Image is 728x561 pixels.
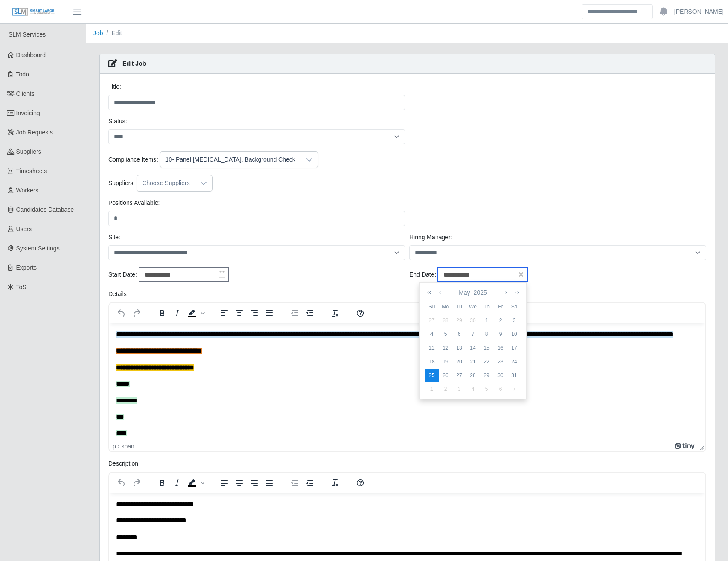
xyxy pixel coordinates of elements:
[439,341,452,355] td: 2025-05-12
[103,29,122,38] li: Edit
[507,369,521,382] td: 2025-05-31
[328,307,342,319] button: Clear formatting
[452,300,466,314] th: Tu
[480,341,493,355] td: 2025-05-15
[425,385,439,393] div: 1
[493,382,507,396] td: 2025-06-06
[493,385,507,393] div: 6
[439,385,452,393] div: 2
[247,477,262,489] button: Align right
[452,341,466,355] td: 2025-05-13
[696,441,705,451] div: Press the Up and Down arrow keys to resize the editor.
[16,264,37,271] span: Exports
[480,330,493,338] div: 8
[507,372,521,379] div: 31
[425,327,439,341] td: 2025-05-04
[466,330,480,338] div: 7
[409,270,436,279] label: End Date:
[439,382,452,396] td: 2025-06-02
[452,358,466,366] div: 20
[466,317,480,324] div: 30
[472,285,489,300] button: 2025
[425,330,439,338] div: 4
[137,175,195,191] div: Choose Suppliers
[425,369,439,382] td: 2025-05-25
[674,7,724,16] a: [PERSON_NAME]
[7,7,589,299] body: Rich Text Area. Press ALT-0 for help.
[466,382,480,396] td: 2025-06-04
[170,477,184,489] button: Italic
[16,168,47,174] span: Timesheets
[466,314,480,327] td: 2025-04-30
[439,317,452,324] div: 28
[507,355,521,369] td: 2025-05-24
[457,285,472,300] button: May
[121,443,134,450] div: span
[507,300,521,314] th: Sa
[582,4,653,19] input: Search
[507,358,521,366] div: 24
[12,7,55,17] img: SLM Logo
[217,477,231,489] button: Align left
[452,327,466,341] td: 2025-05-06
[452,369,466,382] td: 2025-05-27
[493,327,507,341] td: 2025-05-09
[328,477,342,489] button: Clear formatting
[16,148,41,155] span: Suppliers
[493,369,507,382] td: 2025-05-30
[409,233,452,242] label: Hiring Manager:
[16,245,60,252] span: System Settings
[108,290,127,299] label: Details
[118,443,120,450] div: ›
[439,358,452,366] div: 19
[507,382,521,396] td: 2025-06-07
[155,307,169,319] button: Bold
[170,307,184,319] button: Italic
[480,317,493,324] div: 1
[493,341,507,355] td: 2025-05-16
[439,327,452,341] td: 2025-05-05
[493,317,507,324] div: 2
[7,7,589,264] body: Rich Text Area. Press ALT-0 for help.
[507,385,521,393] div: 7
[493,300,507,314] th: Fr
[425,355,439,369] td: 2025-05-18
[108,270,137,279] label: Start Date:
[675,443,696,450] a: Powered by Tiny
[302,477,317,489] button: Increase indent
[493,355,507,369] td: 2025-05-23
[108,117,127,126] label: Status:
[114,477,129,489] button: Undo
[480,355,493,369] td: 2025-05-22
[466,300,480,314] th: We
[16,52,46,58] span: Dashboard
[480,382,493,396] td: 2025-06-05
[425,314,439,327] td: 2025-04-27
[114,307,129,319] button: Undo
[452,314,466,327] td: 2025-04-29
[439,314,452,327] td: 2025-04-28
[16,110,40,116] span: Invoicing
[480,372,493,379] div: 29
[185,477,206,489] div: Background color Black
[452,382,466,396] td: 2025-06-03
[425,344,439,352] div: 11
[507,327,521,341] td: 2025-05-10
[16,187,39,194] span: Workers
[493,330,507,338] div: 9
[466,355,480,369] td: 2025-05-21
[217,307,231,319] button: Align left
[452,372,466,379] div: 27
[16,206,74,213] span: Candidates Database
[493,372,507,379] div: 30
[480,358,493,366] div: 22
[466,341,480,355] td: 2025-05-14
[507,317,521,324] div: 3
[16,90,35,97] span: Clients
[480,327,493,341] td: 2025-05-08
[439,344,452,352] div: 12
[109,323,705,441] iframe: Rich Text Area
[452,344,466,352] div: 13
[466,358,480,366] div: 21
[425,300,439,314] th: Su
